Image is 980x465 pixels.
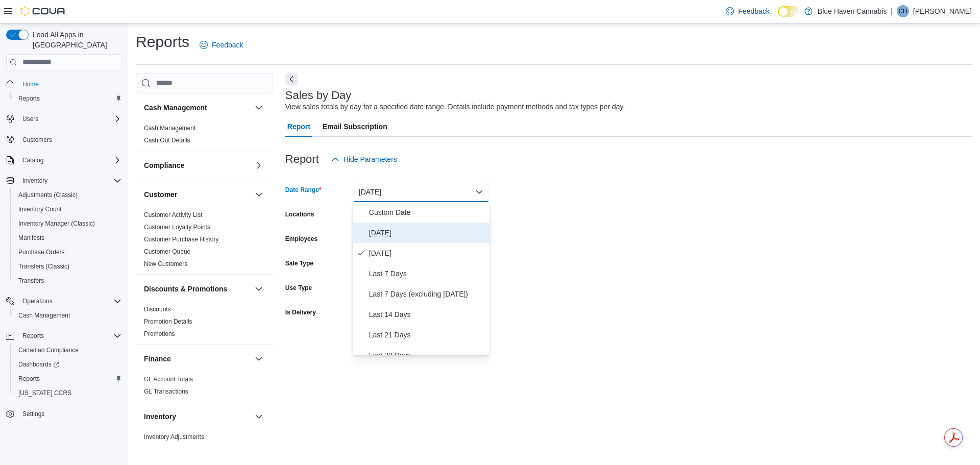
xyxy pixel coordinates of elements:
[144,433,204,441] span: Inventory Adjustments
[136,303,273,344] div: Discounts & Promotions
[18,262,69,271] span: Transfers (Classic)
[144,305,171,313] span: Discounts
[18,389,71,397] span: [US_STATE] CCRS
[14,217,99,230] a: Inventory Manager (Classic)
[18,113,121,125] span: Users
[14,232,48,244] a: Manifests
[144,160,251,170] button: Compliance
[14,387,121,399] span: Washington CCRS
[323,116,387,137] span: Email Subscription
[22,115,38,123] span: Users
[10,274,126,288] button: Transfers
[18,175,121,187] span: Inventory
[18,407,121,420] span: Settings
[144,306,171,313] a: Discounts
[14,92,44,105] a: Reports
[14,373,121,385] span: Reports
[327,149,401,169] button: Hide Parameters
[22,297,53,305] span: Operations
[285,210,314,218] label: Locations
[144,125,195,132] a: Cash Management
[18,219,95,228] span: Inventory Manager (Classic)
[2,112,126,126] button: Users
[144,284,251,294] button: Discounts & Promotions
[14,275,121,287] span: Transfers
[285,259,313,267] label: Sale Type
[287,116,310,137] span: Report
[10,386,126,400] button: [US_STATE] CCRS
[14,246,121,258] span: Purchase Orders
[136,373,273,402] div: Finance
[18,154,121,166] span: Catalog
[14,358,63,371] a: Dashboards
[18,134,56,146] a: Customers
[20,6,66,16] img: Cova
[212,40,243,50] span: Feedback
[10,357,126,372] a: Dashboards
[253,102,265,114] button: Cash Management
[14,309,121,322] span: Cash Management
[369,329,485,341] span: Last 21 Days
[18,295,121,307] span: Operations
[353,202,489,355] div: Select listbox
[14,189,121,201] span: Adjustments (Classic)
[22,410,44,418] span: Settings
[10,231,126,245] button: Manifests
[144,211,203,219] span: Customer Activity List
[144,235,219,243] span: Customer Purchase History
[369,227,485,239] span: [DATE]
[144,375,193,383] span: GL Account Totals
[144,388,188,395] a: GL Transactions
[2,406,126,421] button: Settings
[722,1,773,21] a: Feedback
[897,5,909,17] div: Chi Hung Le
[18,78,121,90] span: Home
[14,344,121,356] span: Canadian Compliance
[144,376,193,383] a: GL Account Totals
[285,235,317,243] label: Employees
[18,78,43,90] a: Home
[144,211,203,218] a: Customer Activity List
[6,72,121,448] nav: Complex example
[285,89,352,102] h3: Sales by Day
[10,91,126,106] button: Reports
[144,318,192,325] a: Promotion Details
[195,35,247,55] a: Feedback
[285,284,312,292] label: Use Type
[18,330,48,342] button: Reports
[144,284,227,294] h3: Discounts & Promotions
[18,360,59,369] span: Dashboards
[144,387,188,396] span: GL Transactions
[253,353,265,365] button: Finance
[369,308,485,321] span: Last 14 Days
[18,346,79,354] span: Canadian Compliance
[18,330,121,342] span: Reports
[18,248,65,256] span: Purchase Orders
[18,234,44,242] span: Manifests
[144,136,190,144] span: Cash Out Details
[144,260,187,268] span: New Customers
[253,283,265,295] button: Discounts & Promotions
[369,349,485,361] span: Last 30 Days
[369,288,485,300] span: Last 7 Days (excluding [DATE])
[144,354,171,364] h3: Finance
[144,260,187,267] a: New Customers
[136,32,189,52] h1: Reports
[14,203,121,215] span: Inventory Count
[14,203,66,215] a: Inventory Count
[136,209,273,274] div: Customer
[14,275,48,287] a: Transfers
[22,156,43,164] span: Catalog
[10,188,126,202] button: Adjustments (Classic)
[10,245,126,259] button: Purchase Orders
[22,177,47,185] span: Inventory
[738,6,769,16] span: Feedback
[144,224,210,231] a: Customer Loyalty Points
[144,137,190,144] a: Cash Out Details
[353,182,489,202] button: [DATE]
[18,113,42,125] button: Users
[18,191,78,199] span: Adjustments (Classic)
[14,246,69,258] a: Purchase Orders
